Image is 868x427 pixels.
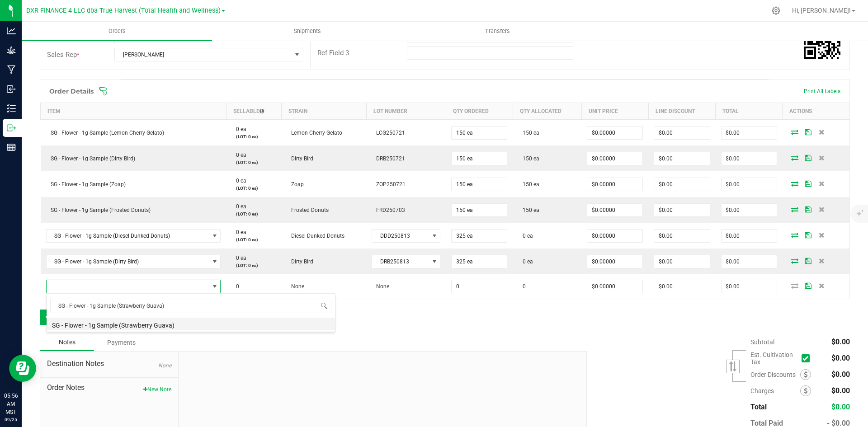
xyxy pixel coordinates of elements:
th: Total [716,103,783,120]
span: Delete Order Detail [815,129,829,135]
span: Hi, [PERSON_NAME]! [792,7,851,14]
span: Save Order Detail [802,232,815,238]
input: 0 [722,127,777,139]
p: (LOT: 0 ea) [231,211,276,217]
span: Save Order Detail [802,206,815,212]
input: 0 [722,178,777,191]
span: 0 [231,283,239,290]
input: 0 [722,152,777,165]
th: Qty Ordered [446,103,513,120]
span: Ref Field 3 [317,49,349,57]
a: Shipments [212,22,402,41]
span: Diesel Dunked Donuts [287,233,344,239]
input: 0 [587,127,642,139]
th: Item [41,103,226,120]
span: SG - Flower - 1g Sample (Diesel Dunked Donuts) [47,230,209,242]
p: (LOT: 0 ea) [231,262,276,269]
span: None [372,283,389,290]
span: NO DATA FOUND [46,255,221,268]
span: 150 ea [518,207,539,213]
span: [PERSON_NAME] [115,48,291,61]
span: Dirty Bird [287,155,313,162]
span: 150 ea [518,130,539,136]
span: LCG250721 [372,130,405,136]
span: Dirty Bird [287,258,313,265]
span: Order Discounts [750,371,800,378]
input: 0 [654,230,709,242]
input: 0 [654,152,709,165]
p: (LOT: 0 ea) [231,159,276,166]
span: Orders [96,27,138,35]
span: 0 ea [231,203,246,210]
inline-svg: Inventory [7,104,16,113]
input: 0 [722,204,777,216]
span: Est. Cultivation Tax [750,351,798,366]
span: Calculate cultivation tax [802,352,814,365]
input: 0 [587,178,642,191]
button: New Note [143,385,171,394]
h1: Order Details [49,88,94,95]
span: $0.00 [831,403,850,411]
span: 0 ea [231,178,246,184]
span: 0 ea [518,233,533,239]
span: FRD250703 [372,207,405,213]
input: 0 [452,230,507,242]
span: DXR FINANCE 4 LLC dba True Harvest (Total Health and Wellness) [26,7,221,14]
span: None [158,362,171,369]
div: Notes [40,334,94,351]
input: 0 [587,255,642,268]
span: Delete Order Detail [815,181,829,186]
button: Add New Detail [40,310,100,325]
input: 0 [452,204,507,216]
span: 150 ea [518,181,539,188]
iframe: Resource center [9,355,36,382]
span: ZOP250721 [372,181,406,188]
div: Payments [94,334,148,351]
inline-svg: Grow [7,46,16,55]
th: Sellable [226,103,281,120]
inline-svg: Reports [7,143,16,152]
input: 0 [654,255,709,268]
span: Destination Notes [47,358,171,369]
span: 0 ea [231,229,246,235]
span: DDD250813 [372,230,429,242]
input: 0 [587,152,642,165]
span: Total [750,403,767,411]
input: 0 [654,280,709,293]
span: $0.00 [831,386,850,395]
span: Delete Order Detail [815,258,829,263]
p: (LOT: 0 ea) [231,133,276,140]
th: Unit Price [581,103,648,120]
input: 0 [722,255,777,268]
input: 0 [722,230,777,242]
input: 0 [452,280,507,293]
span: None [287,283,304,290]
th: Actions [783,103,849,120]
p: (LOT: 0 ea) [231,236,276,243]
a: Transfers [402,22,593,41]
span: Lemon Cherry Gelato [287,130,342,136]
input: 0 [452,127,507,139]
p: 09/25 [4,416,18,423]
input: 0 [654,204,709,216]
span: Zoap [287,181,304,188]
span: Order Notes [47,382,171,393]
input: 0 [452,152,507,165]
span: Save Order Detail [802,155,815,160]
span: 0 ea [231,152,246,158]
p: 05:56 AM MST [4,392,18,416]
input: 0 [587,280,642,293]
span: SG - Flower - 1g Sample (Dirty Bird) [47,255,209,268]
div: Manage settings [770,6,782,15]
span: NO DATA FOUND [46,229,221,243]
span: Save Order Detail [802,258,815,263]
input: 0 [654,127,709,139]
span: 0 ea [518,258,533,265]
span: $0.00 [831,354,850,362]
a: Orders [22,22,212,41]
span: Save Order Detail [802,181,815,186]
inline-svg: Analytics [7,26,16,35]
input: 0 [587,230,642,242]
input: 0 [654,178,709,191]
span: SG - Flower - 1g Sample (Frosted Donuts) [46,207,151,213]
